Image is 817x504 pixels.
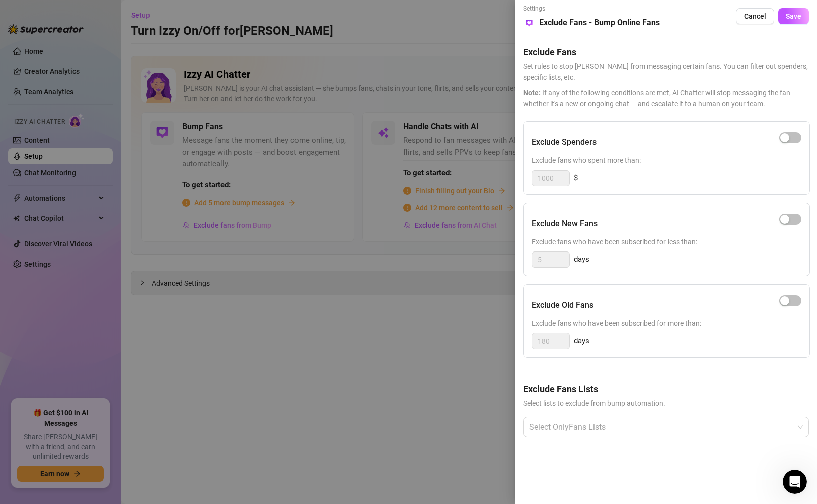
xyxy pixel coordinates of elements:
[523,61,809,83] span: Set rules to stop [PERSON_NAME] from messaging certain fans. You can filter out spenders, specifi...
[778,8,809,24] button: Save
[64,329,72,338] button: Start recording
[8,295,193,349] div: Ella says…
[532,218,598,230] h5: Exclude New Fans
[532,299,593,311] h5: Exclude Old Fans
[16,130,157,170] div: Hi [PERSON_NAME], the "exclude fans you’ve been message recently" option is now under the Izzy ad...
[532,136,597,148] h5: Exclude Spenders
[532,236,801,247] span: Exclude fans who have been subscribed for less than:
[49,13,125,23] p: The team can also help
[50,77,185,87] div: what it used to look like
[43,103,172,112] div: joined the conversation
[177,4,195,22] div: Close
[574,254,589,266] span: days
[48,329,56,338] button: Upload attachment
[49,5,114,13] h1: [PERSON_NAME]
[539,17,660,29] h5: Exclude Fans - Bump Online Fans
[532,155,801,166] span: Exclude fans who spent more than:
[43,104,100,111] b: [PERSON_NAME]
[8,124,193,241] div: Ella says…
[30,103,40,113] img: Profile image for Ella
[16,329,24,338] button: Emoji picker
[16,301,157,320] div: No, bump messages are not sent by [PERSON_NAME].
[744,12,766,20] span: Cancel
[8,241,193,255] div: [DATE]
[29,6,45,22] img: Profile image for Ella
[523,87,809,109] span: If any of the following conditions are met, AI Chatter will stop messaging the fan — whether it's...
[8,101,193,124] div: Ella says…
[574,172,578,184] span: $
[523,45,809,59] h5: Exclude Fans
[44,261,185,281] div: so i need to be using AI in order to have that feature??
[783,470,807,494] iframe: Intercom live chat
[8,255,193,295] div: lindsay says…
[8,295,165,326] div: No, bump messages are not sent by [PERSON_NAME].
[158,4,177,23] button: Home
[9,308,193,325] textarea: Message…
[523,398,809,409] span: Select lists to exclude from bump automation.
[532,318,801,329] span: Exclude fans who have been subscribed for more than:
[36,255,193,287] div: so i need to be using AI in order to have that feature??
[173,325,189,342] button: Send a message…
[523,89,541,97] span: Note:
[523,4,660,14] span: Settings
[786,12,801,20] span: Save
[736,8,774,24] button: Cancel
[32,329,40,338] button: Gif picker
[523,382,809,396] h5: Exclude Fans Lists
[8,124,165,233] div: Hi [PERSON_NAME], the "exclude fans you’ve been message recently" option is now under the Izzy ad...
[574,335,589,347] span: days
[7,4,26,23] button: go back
